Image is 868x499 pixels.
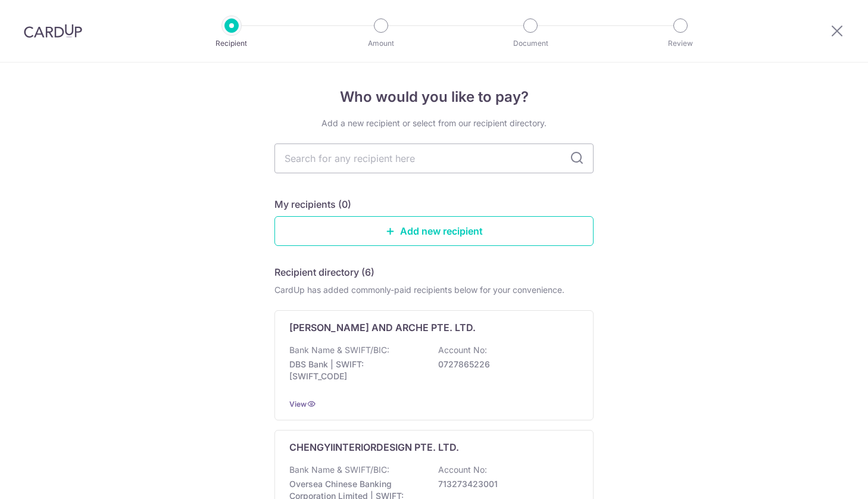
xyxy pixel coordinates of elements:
div: Add a new recipient or select from our recipient directory. [274,117,594,129]
p: Amount [337,38,425,49]
h4: Who would you like to pay? [274,86,594,108]
p: CHENGYIINTERIORDESIGN PTE. LTD. [289,440,459,454]
p: Account No: [438,464,487,476]
p: DBS Bank | SWIFT: [SWIFT_CODE] [289,358,423,382]
p: 713273423001 [438,478,572,490]
input: Search for any recipient here [274,144,594,173]
p: Account No: [438,344,487,356]
div: CardUp has added commonly-paid recipients below for your convenience. [274,284,594,296]
a: View [289,400,307,408]
p: Review [636,38,725,49]
p: Bank Name & SWIFT/BIC: [289,344,389,356]
p: 0727865226 [438,358,572,370]
p: Document [486,38,574,49]
iframe: Opens a widget where you can find more information [791,463,856,493]
a: Add new recipient [274,216,594,246]
h5: Recipient directory (6) [274,265,374,279]
p: Bank Name & SWIFT/BIC: [289,464,389,476]
img: CardUp [24,24,82,38]
h5: My recipients (0) [274,197,351,211]
p: [PERSON_NAME] AND ARCHE PTE. LTD. [289,320,476,335]
p: Recipient [188,38,276,49]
